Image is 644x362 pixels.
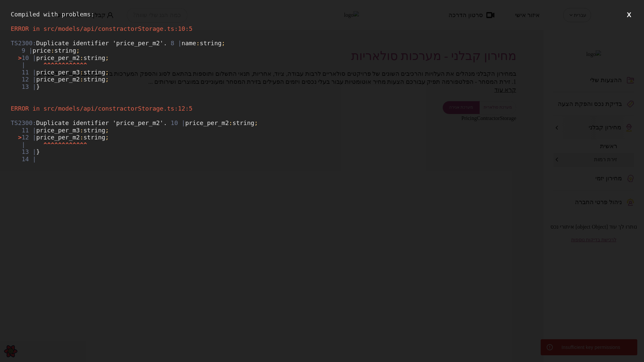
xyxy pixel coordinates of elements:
[22,69,36,76] span: 11 |
[18,69,109,76] span: price_per_m3 string
[65,61,69,68] span: ^
[44,141,47,148] span: ^
[18,76,109,83] span: price_per_m2 string
[76,141,80,148] span: ^
[51,141,54,148] span: ^
[105,134,109,141] span: ;
[62,61,65,68] span: ^
[22,83,36,90] span: 13 |
[76,47,80,54] span: ;
[22,156,36,163] span: 14 |
[11,119,36,126] span: TS2300:
[18,54,109,61] span: price_per_m2 string
[229,119,232,126] span: :
[11,25,193,32] span: ERROR in src/models/api/constractorStorage.ts:10:5
[65,141,69,148] span: ^
[62,141,65,148] span: ^
[22,54,36,61] span: 10 |
[54,61,58,68] span: ^
[84,61,87,68] span: ^
[47,141,51,148] span: ^
[22,134,36,141] span: 12 |
[80,76,84,83] span: :
[18,83,40,90] span: }
[105,69,109,76] span: ;
[69,61,72,68] span: ^
[171,40,182,47] span: 8 |
[80,54,84,61] span: :
[196,40,200,47] span: :
[18,47,80,54] span: price string
[84,141,87,148] span: ^
[76,61,80,68] span: ^
[47,61,51,68] span: ^
[105,127,109,134] span: ;
[80,134,84,141] span: :
[80,127,84,134] span: :
[625,11,633,19] button: X
[105,54,109,61] span: ;
[22,47,33,54] span: 9 |
[22,148,36,155] span: 13 |
[80,141,84,148] span: ^
[167,119,258,126] span: price_per_m2 string
[72,141,76,148] span: ^
[167,40,225,47] span: name string
[22,76,36,83] span: 12 |
[80,69,84,76] span: :
[11,119,633,163] div: Duplicate identifier 'price_per_m2'.
[69,141,72,148] span: ^
[18,148,40,155] span: }
[11,105,193,112] span: ERROR in src/models/api/constractorStorage.ts:12:5
[54,141,58,148] span: ^
[254,119,258,126] span: ;
[51,61,54,68] span: ^
[18,134,109,141] span: price_per_m2 string
[222,40,225,47] span: ;
[11,40,36,47] span: TS2300:
[105,76,109,83] span: ;
[11,11,94,18] span: Compiled with problems:
[18,134,22,141] span: >
[11,40,633,90] div: Duplicate identifier 'price_per_m2'.
[80,61,84,68] span: ^
[44,61,47,68] span: ^
[18,54,22,61] span: >
[58,141,62,148] span: ^
[58,61,62,68] span: ^
[72,61,76,68] span: ^
[51,47,54,54] span: :
[22,141,25,148] span: |
[22,61,25,68] span: |
[18,127,109,134] span: price_per_m3 string
[171,119,185,126] span: 10 |
[22,127,36,134] span: 11 |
